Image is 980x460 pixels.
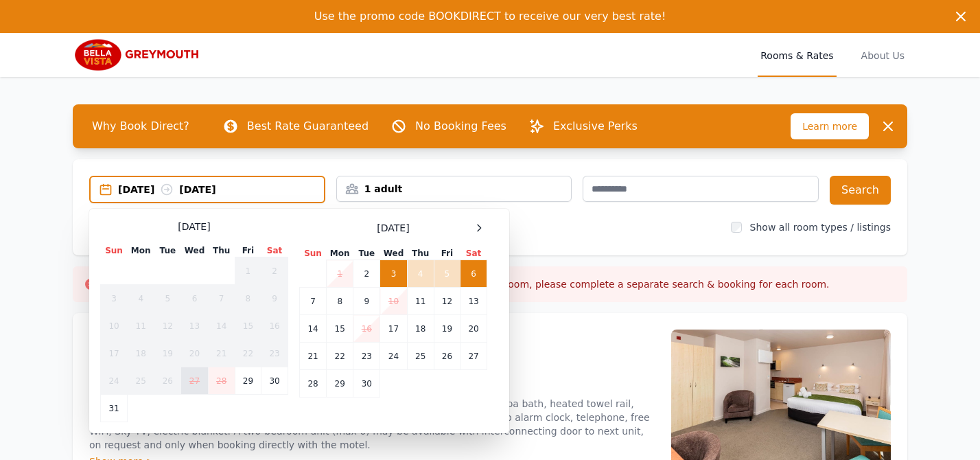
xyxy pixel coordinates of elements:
[73,38,205,71] img: Bella Vista Greymouth
[407,260,434,288] td: 4
[208,312,235,340] td: 14
[235,367,261,395] td: 29
[154,312,181,340] td: 12
[377,221,409,235] span: [DATE]
[235,244,261,257] th: Fri
[415,118,506,135] p: No Booking Fees
[353,343,380,370] td: 23
[337,182,572,196] div: 1 adult
[128,340,154,367] td: 18
[407,343,434,370] td: 25
[407,315,434,343] td: 18
[247,118,369,135] p: Best Rate Guaranteed
[750,222,891,233] label: Show all room types / listings
[261,367,288,395] td: 30
[235,257,261,285] td: 1
[181,340,208,367] td: 20
[380,260,407,288] td: 3
[460,247,487,260] th: Sat
[261,285,288,312] td: 9
[128,367,154,395] td: 25
[407,288,434,315] td: 11
[758,33,836,77] a: Rooms & Rates
[181,312,208,340] td: 13
[353,260,380,288] td: 2
[327,288,353,315] td: 8
[407,247,434,260] th: Thu
[460,343,487,370] td: 27
[314,10,666,23] span: Use the promo code BOOKDIRECT to receive our very best rate!
[327,260,353,288] td: 1
[101,340,128,367] td: 17
[434,260,460,288] td: 5
[101,367,128,395] td: 24
[434,247,460,260] th: Fri
[460,260,487,288] td: 6
[181,285,208,312] td: 6
[154,367,181,395] td: 26
[380,288,407,315] td: 10
[235,340,261,367] td: 22
[181,367,208,395] td: 27
[434,288,460,315] td: 12
[830,176,891,205] button: Search
[434,343,460,370] td: 26
[208,285,235,312] td: 7
[261,312,288,340] td: 16
[101,285,128,312] td: 3
[380,343,407,370] td: 24
[859,33,907,77] a: About Us
[553,118,638,135] p: Exclusive Perks
[460,315,487,343] td: 20
[235,312,261,340] td: 15
[101,244,128,257] th: Sun
[327,315,353,343] td: 15
[178,220,210,233] span: [DATE]
[300,288,327,315] td: 7
[353,315,380,343] td: 16
[261,244,288,257] th: Sat
[261,257,288,285] td: 2
[353,288,380,315] td: 9
[791,113,869,139] span: Learn more
[300,247,327,260] th: Sun
[208,340,235,367] td: 21
[327,370,353,398] td: 29
[434,315,460,343] td: 19
[261,340,288,367] td: 23
[327,343,353,370] td: 22
[460,288,487,315] td: 13
[181,244,208,257] th: Wed
[128,285,154,312] td: 4
[154,244,181,257] th: Tue
[327,247,353,260] th: Mon
[300,370,327,398] td: 28
[300,315,327,343] td: 14
[128,244,154,257] th: Mon
[101,312,128,340] td: 10
[353,247,380,260] th: Tue
[118,183,324,196] div: [DATE] [DATE]
[235,285,261,312] td: 8
[208,367,235,395] td: 28
[154,285,181,312] td: 5
[380,315,407,343] td: 17
[154,340,181,367] td: 19
[128,312,154,340] td: 11
[81,113,200,140] span: Why Book Direct?
[353,370,380,398] td: 30
[101,395,128,422] td: 31
[380,247,407,260] th: Wed
[300,343,327,370] td: 21
[208,244,235,257] th: Thu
